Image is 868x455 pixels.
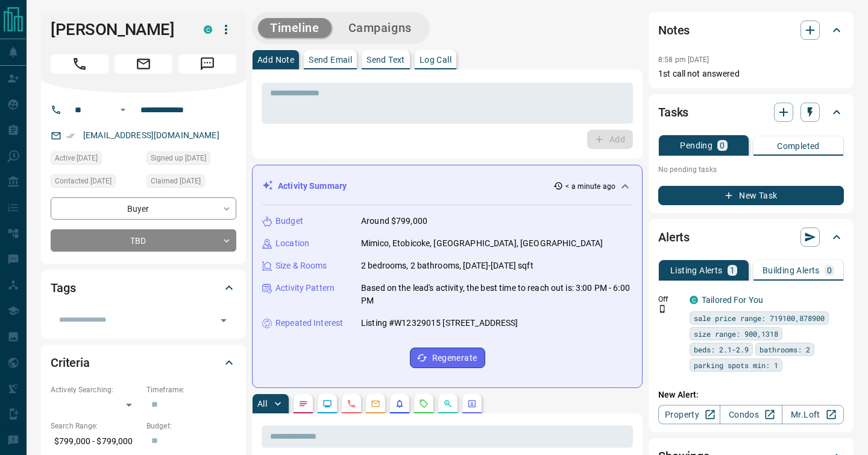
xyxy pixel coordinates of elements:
p: Pending [680,141,712,150]
p: Timeframe: [146,384,236,395]
span: Call [51,54,108,74]
span: Signed up [DATE] [151,152,206,164]
button: Open [215,312,232,329]
p: 0 [720,141,725,150]
span: Email [115,54,172,74]
div: condos.ca [690,296,698,304]
p: $799,000 - $799,000 [51,431,140,451]
div: Activity Summary< a minute ago [262,175,632,197]
a: Condos [720,405,782,424]
p: Budget: [146,421,236,431]
h2: Criteria [51,353,90,372]
p: < a minute ago [565,181,615,192]
button: Regenerate [410,348,485,368]
span: bathrooms: 2 [759,343,810,355]
h2: Alerts [658,227,690,247]
svg: Notes [298,399,308,409]
p: Mimico, Etobicoke, [GEOGRAPHIC_DATA], [GEOGRAPHIC_DATA] [361,237,603,250]
div: TBD [51,229,236,252]
h2: Notes [658,21,690,40]
p: No pending tasks [658,161,844,179]
p: Budget [275,215,303,227]
p: 1st call not answered [658,68,844,80]
p: Size & Rooms [275,259,327,272]
p: Send Email [309,56,352,64]
p: Actively Searching: [51,384,140,395]
button: New Task [658,186,844,205]
p: Based on the lead's activity, the best time to reach out is: 3:00 PM - 6:00 PM [361,282,632,307]
p: 8:58 pm [DATE] [658,56,709,64]
div: Mon Aug 11 2025 [146,174,236,191]
p: New Alert: [658,389,844,401]
div: Mon Aug 11 2025 [51,174,140,191]
p: Completed [777,142,820,150]
span: parking spots min: 1 [694,359,778,371]
a: Tailored For You [702,295,763,305]
span: Claimed [DATE] [151,175,201,187]
p: All [257,399,267,408]
p: Location [275,237,309,250]
div: condos.ca [204,25,212,34]
h1: [PERSON_NAME] [51,20,186,39]
div: Buyer [51,197,236,220]
svg: Email Verified [66,132,75,140]
svg: Emails [371,399,380,409]
p: Activity Summary [278,180,347,192]
div: Sat Aug 16 2025 [51,151,140,168]
p: 2 bedrooms, 2 bathrooms, [DATE]-[DATE] sqft [361,259,533,272]
p: Activity Pattern [275,282,335,294]
p: Listing #W12329015 [STREET_ADDRESS] [361,317,518,329]
span: sale price range: 719100,878900 [694,312,825,324]
p: Search Range: [51,421,140,431]
div: Notes [658,16,844,45]
a: [EMAIL_ADDRESS][DOMAIN_NAME] [83,130,219,140]
svg: Agent Actions [467,399,477,409]
span: beds: 2.1-2.9 [694,343,749,355]
button: Campaigns [336,18,424,38]
p: Around $799,000 [361,215,427,227]
div: Alerts [658,223,844,252]
p: Repeated Interest [275,317,343,329]
p: 1 [730,266,735,275]
div: Criteria [51,348,236,377]
p: Building Alerts [763,266,820,275]
svg: Calls [347,399,356,409]
span: size range: 900,1318 [694,328,778,340]
h2: Tasks [658,103,688,122]
a: Mr.Loft [782,405,844,424]
svg: Listing Alerts [395,399,404,409]
p: 0 [827,266,832,275]
button: Timeline [258,18,332,38]
h2: Tags [51,278,75,297]
button: Open [116,103,130,117]
p: Off [658,294,682,305]
div: Mon Aug 11 2025 [146,151,236,168]
p: Send Text [366,56,405,64]
div: Tags [51,273,236,302]
div: Tasks [658,98,844,127]
a: Property [658,405,720,424]
svg: Lead Browsing Activity [322,399,332,409]
p: Log Call [420,56,451,64]
p: Listing Alerts [670,266,723,275]
span: Message [178,54,236,74]
span: Contacted [DATE] [55,175,112,187]
span: Active [DATE] [55,152,98,164]
p: Add Note [257,56,294,64]
svg: Requests [419,399,429,409]
svg: Opportunities [443,399,453,409]
svg: Push Notification Only [658,305,667,313]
